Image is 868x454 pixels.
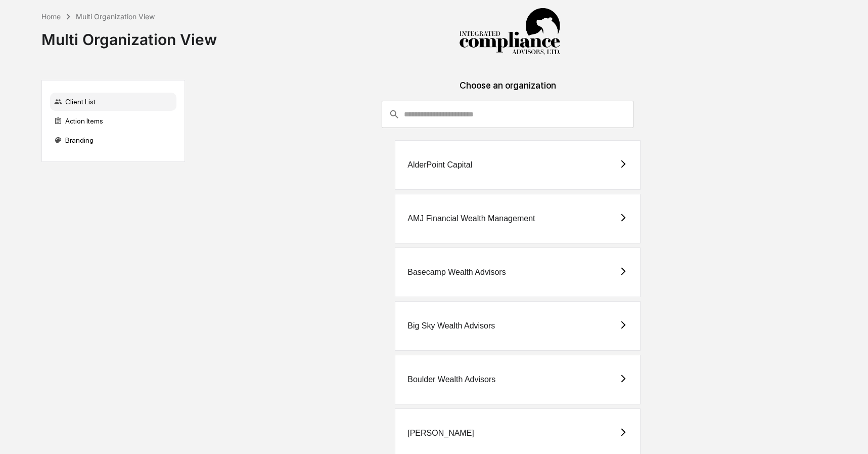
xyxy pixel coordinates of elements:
div: Branding [50,131,176,149]
div: Client List [50,93,176,111]
div: Multi Organization View [41,22,217,49]
img: Integrated Compliance Advisors [459,8,560,56]
div: Home [41,12,61,21]
div: Action Items [50,112,176,130]
div: consultant-dashboard__filter-organizations-search-bar [382,101,633,128]
div: Choose an organization [193,80,823,101]
div: Big Sky Wealth Advisors [407,321,495,331]
div: AMJ Financial Wealth Management [407,214,535,223]
div: [PERSON_NAME] [407,429,474,438]
div: Boulder Wealth Advisors [407,375,495,384]
div: Multi Organization View [76,12,155,21]
div: Basecamp Wealth Advisors [407,268,506,277]
div: AlderPoint Capital [407,160,472,170]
